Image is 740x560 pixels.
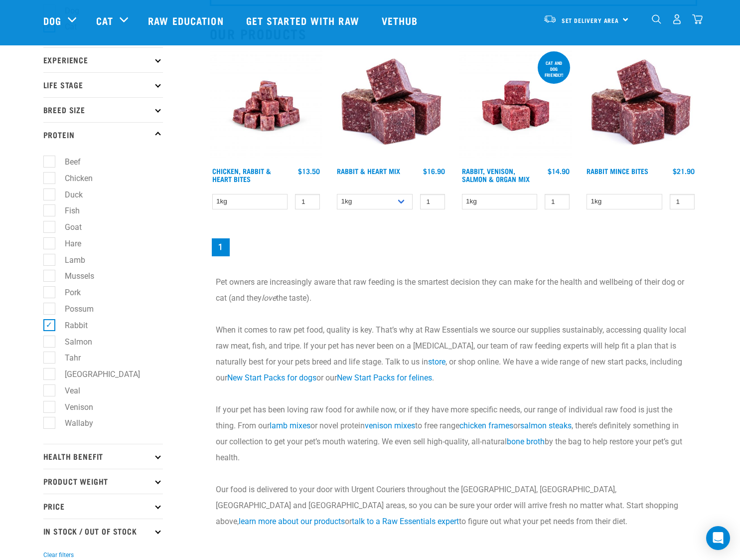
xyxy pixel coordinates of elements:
p: In Stock / Out Of Stock [43,519,163,544]
div: $21.90 [673,167,695,175]
div: $16.90 [423,167,445,175]
a: Dog [43,13,61,28]
a: Rabbit Mince Bites [587,169,648,173]
a: New Start Packs for dogs [227,373,316,382]
a: Cat [96,13,113,28]
img: Whole Minced Rabbit Cubes 01 [584,49,697,163]
label: Beef [49,156,85,168]
a: Rabbit, Venison, Salmon & Organ Mix [462,169,530,181]
label: Fish [49,204,84,217]
input: 1 [545,194,570,209]
label: Hare [49,237,85,250]
a: salmon steaks [520,421,572,430]
label: Goat [49,221,86,233]
span: Set Delivery Area [562,18,619,22]
label: Wallaby [49,417,97,429]
div: $13.50 [298,167,320,175]
div: $14.90 [548,167,570,175]
img: home-icon@2x.png [692,14,703,24]
a: lamb mixes [270,421,310,430]
img: home-icon-1@2x.png [652,14,661,24]
img: van-moving.png [543,14,557,23]
div: Open Intercom Messenger [706,526,730,550]
img: user.png [672,14,682,24]
a: talk to a Raw Essentials expert [352,517,459,526]
label: Salmon [49,336,96,348]
input: 1 [670,194,695,209]
label: Duck [49,188,87,201]
img: Rabbit Venison Salmon Organ 1688 [459,49,573,163]
button: Clear filters [43,551,74,560]
a: learn more about our products [239,517,345,526]
a: Chicken, Rabbit & Heart Bites [212,169,271,181]
label: [GEOGRAPHIC_DATA] [49,368,144,380]
img: 1087 Rabbit Heart Cubes 01 [334,49,447,163]
label: Pork [49,286,85,299]
a: New Start Packs for felines [337,373,432,382]
p: When it comes to raw pet food, quality is key. That’s why at Raw Essentials we source our supplie... [216,322,691,386]
a: venison mixes [365,421,415,430]
img: Chicken Rabbit Heart 1609 [210,49,323,163]
p: Life Stage [43,72,163,97]
a: Vethub [372,0,431,40]
input: 1 [420,194,445,209]
nav: pagination [210,236,697,258]
label: Tahr [49,352,85,364]
a: Rabbit & Heart Mix [337,169,400,173]
p: Protein [43,122,163,147]
a: store [428,357,445,367]
p: Price [43,494,163,519]
label: Mussels [49,270,98,282]
label: Rabbit [49,319,92,332]
p: Product Weight [43,469,163,494]
p: Health Benefit [43,444,163,469]
a: bone broth [507,437,545,446]
em: love [262,293,276,303]
label: Veal [49,384,84,397]
a: Page 1 [212,238,230,256]
label: Possum [49,303,98,315]
input: 1 [295,194,320,209]
a: chicken frames [459,421,513,430]
label: Venison [49,401,97,413]
p: If your pet has been loving raw food for awhile now, or if they have more specific needs, our ran... [216,402,691,466]
label: Lamb [49,254,89,266]
p: Our food is delivered to your door with Urgent Couriers throughout the [GEOGRAPHIC_DATA], [GEOGRA... [216,482,691,530]
a: Raw Education [138,0,236,40]
a: Get started with Raw [236,0,372,40]
p: Pet owners are increasingly aware that raw feeding is the smartest decision they can make for the... [216,274,691,306]
div: Cat and dog friendly! [538,55,570,82]
p: Experience [43,47,163,72]
p: Breed Size [43,97,163,122]
label: Chicken [49,172,97,185]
